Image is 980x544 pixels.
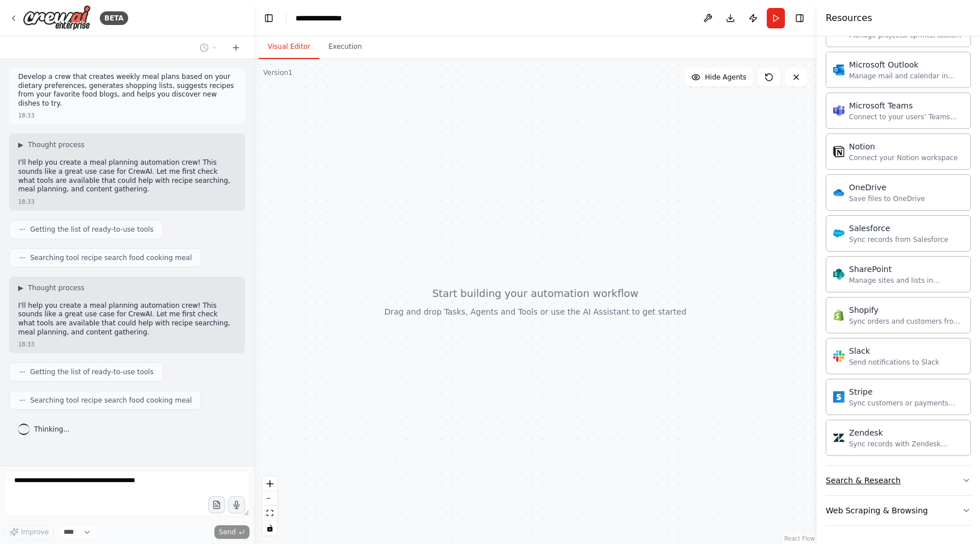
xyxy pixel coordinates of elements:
div: SharePoint [849,263,964,275]
div: Sync records with Zendesk Support [849,440,964,449]
button: Send [214,525,250,539]
div: BETA [100,11,128,25]
div: Send notifications to Slack [849,358,939,367]
span: Hide Agents [705,73,746,82]
img: Stripe [833,391,844,403]
button: ▶Thought process [18,283,85,292]
button: zoom out [263,491,277,506]
span: ▶ [18,140,23,149]
div: Search & Research [826,475,901,486]
img: Logo [23,5,91,31]
span: Thought process [28,140,85,149]
button: Improve [5,525,54,539]
div: Sync records from Salesforce [849,235,948,244]
span: Searching tool recipe search food cooking meal [30,253,192,262]
img: Microsoft Teams [833,105,844,116]
span: Getting the list of ready-to-use tools [30,225,154,234]
div: Shopify [849,304,964,316]
nav: breadcrumb [295,12,354,24]
div: Stripe [849,386,964,397]
span: Getting the list of ready-to-use tools [30,367,154,376]
div: Manage mail and calendar in Outlook [849,72,964,81]
div: 18:33 [18,198,35,206]
button: Hide right sidebar [792,10,808,26]
button: Execution [319,35,371,59]
button: Hide left sidebar [261,10,277,26]
span: Send [219,528,236,537]
button: Upload files [208,496,225,513]
h4: Resources [826,11,872,25]
span: ▶ [18,283,23,292]
div: 18:33 [18,111,35,120]
button: Search & Research [826,466,971,495]
p: Develop a crew that creates weekly meal plans based on your dietary preferences, generates shoppi... [18,73,236,108]
div: Zendesk [849,427,964,438]
button: Web Scraping & Browsing [826,496,971,525]
img: Shopify [833,309,844,321]
div: Web Scraping & Browsing [826,505,928,516]
button: toggle interactivity [263,521,277,535]
p: I'll help you create a meal planning automation crew! This sounds like a great use case for CrewA... [18,302,236,337]
div: Connect your Notion workspace [849,153,958,162]
button: Hide Agents [685,68,753,86]
div: Microsoft Outlook [849,59,964,70]
span: Searching tool recipe search food cooking meal [30,396,192,405]
button: Switch to previous chat [195,41,222,55]
button: Click to speak your automation idea [228,496,245,513]
img: OneDrive [833,187,844,198]
div: Manage sites and lists in SharePoint [849,276,964,285]
button: ▶Thought process [18,140,85,149]
img: Slack [833,350,844,362]
span: Improve [21,528,49,537]
div: OneDrive [849,182,925,193]
div: React Flow controls [263,476,277,535]
button: Start a new chat [227,41,245,55]
div: Save files to OneDrive [849,194,925,203]
p: I'll help you create a meal planning automation crew! This sounds like a great use case for CrewA... [18,158,236,194]
img: SharePoint [833,269,844,280]
button: zoom in [263,476,277,491]
span: Thinking... [34,425,70,434]
div: Salesforce [849,223,948,234]
button: Visual Editor [259,35,319,59]
div: Connect to your users’ Teams workspaces [849,112,964,122]
img: Notion [833,146,844,157]
button: fit view [263,506,277,521]
span: Thought process [28,283,85,292]
div: Sync orders and customers from Shopify [849,317,964,326]
div: Slack [849,345,939,357]
img: Salesforce [833,228,844,239]
div: Notion [849,141,958,152]
div: Sync customers or payments from Stripe [849,399,964,408]
a: React Flow attribution [784,535,815,542]
div: 18:33 [18,340,35,349]
img: Zendesk [833,432,844,443]
div: Version 1 [263,68,293,77]
img: Microsoft Outlook [833,64,844,76]
div: Microsoft Teams [849,100,964,111]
